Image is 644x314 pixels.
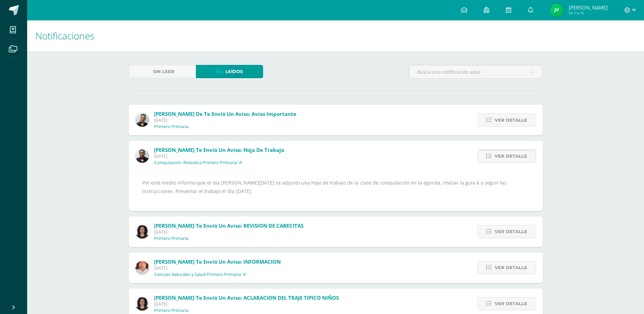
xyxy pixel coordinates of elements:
[135,297,149,311] img: e68d219a534587513e5f5ff35cf77afa.png
[495,261,527,274] span: Ver detalle
[569,10,608,16] span: Mi Perfil
[154,258,281,265] span: [PERSON_NAME] te envió un aviso: INFORMACION
[569,4,608,11] span: [PERSON_NAME]
[142,178,529,204] div: Por este medio informo que el día [PERSON_NAME][DATE] se adjunto una hoja de trabajo de la clase ...
[154,294,339,301] span: [PERSON_NAME] te envió un aviso: ACLARACION DEL TRAJE TIPICO NIÑOS
[154,265,281,271] span: [DATE]
[154,153,284,159] span: [DATE]
[154,160,243,165] p: Computación /Robotica Primero Primaria 'A'
[135,225,149,239] img: e68d219a534587513e5f5ff35cf77afa.png
[154,272,247,277] p: Ciencias Naturales y Salud Primero Primaria 'A'
[135,113,149,127] img: 67f0ede88ef848e2db85819136c0f493.png
[154,308,188,313] p: Primero Primaria
[409,65,542,78] input: Busca una notificación aquí
[154,229,303,235] span: [DATE]
[35,29,94,42] span: Notificaciones
[154,301,339,307] span: [DATE]
[495,150,527,162] span: Ver detalle
[154,146,284,153] span: [PERSON_NAME] te envió un aviso: Hoja de trabajo
[495,297,527,310] span: Ver detalle
[154,110,296,117] span: [PERSON_NAME] de te envió un aviso: Aviso Importante
[550,3,564,17] img: 81f31c591e87a8d23e0eb5d554c52c59.png
[154,117,296,123] span: [DATE]
[225,65,243,78] span: Leídos
[153,65,174,78] span: Sin leer
[154,236,188,241] p: Primero Primaria
[154,124,188,129] p: Primero Primaria
[495,225,527,238] span: Ver detalle
[129,65,196,78] a: Sin leer
[495,114,527,126] span: Ver detalle
[135,149,149,163] img: 63b025e05e2674fa2c4b68c162dd1c4e.png
[196,65,263,78] a: Leídos
[135,261,149,275] img: 36ab2693be6db1ea5862f9bc6368e731.png
[154,222,303,229] span: [PERSON_NAME] te envió un aviso: REVISION DE CABECITAS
